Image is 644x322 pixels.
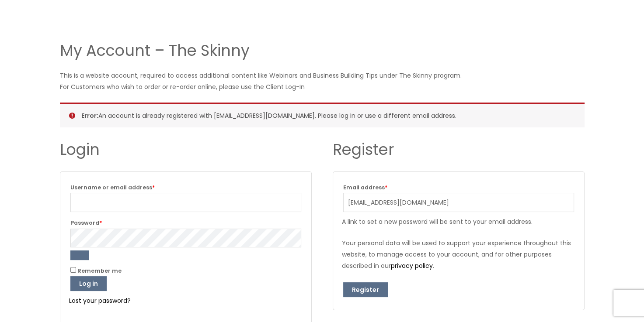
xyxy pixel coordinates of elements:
[81,110,572,121] li: An account is already registered with [EMAIL_ADDRESS][DOMAIN_NAME]. Please log in or use a differ...
[60,70,585,92] p: This is a website account, required to access additional content like Webinars and Business Build...
[333,140,585,160] h2: Register
[342,237,575,271] p: Your personal data will be used to support your experience throughout this website, to manage acc...
[70,276,107,291] button: Log in
[70,182,301,193] label: Username or email address
[81,111,98,120] strong: Error:
[60,140,312,160] h2: Login
[70,217,301,228] label: Password
[391,261,433,270] a: privacy policy
[343,182,574,193] label: Email address
[70,250,89,260] button: Show password
[69,296,131,305] a: Lost your password?
[77,267,122,274] span: Remember me
[60,40,585,61] h1: My Account – The Skinny
[342,216,575,227] p: A link to set a new password will be sent to your email address.
[70,267,76,273] input: Remember me
[343,282,388,297] button: Register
